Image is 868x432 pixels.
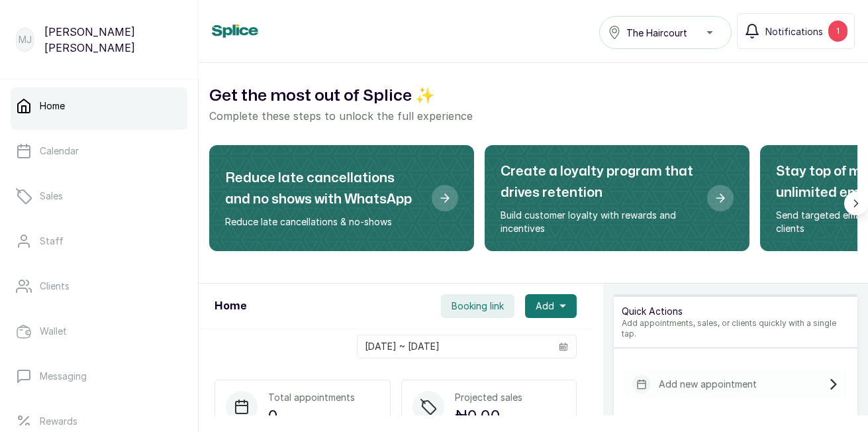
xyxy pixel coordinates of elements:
a: Sales [11,178,187,215]
p: Messaging [40,370,87,383]
p: Home [40,99,65,113]
button: The Haircourt [599,16,732,49]
p: Add appointments, sales, or clients quickly with a single tap. [622,318,849,339]
p: Calendar [40,144,79,158]
p: Complete these steps to unlock the full experience [209,108,857,124]
p: Clients [40,280,70,293]
p: Sales [40,189,63,203]
div: 1 [828,21,847,42]
p: Quick Actions [622,305,849,318]
span: Add [536,299,554,313]
a: Calendar [11,133,187,170]
p: Reduce late cancellations & no-shows [225,215,421,229]
p: Build customer loyalty with rewards and incentives [501,209,697,235]
a: Staff [11,223,187,260]
svg: calendar [559,342,568,351]
p: ₦0.00 [455,404,522,428]
span: Booking link [452,299,504,313]
input: Select date [358,335,551,358]
p: MJ [19,33,32,46]
button: Booking link [441,294,514,318]
p: Staff [40,235,64,248]
p: [PERSON_NAME] [PERSON_NAME] [44,24,182,56]
p: Projected sales [455,391,522,404]
a: Home [11,87,187,125]
p: Wallet [40,325,67,338]
a: Clients [11,268,187,305]
h2: Reduce late cancellations and no shows with WhatsApp [225,168,421,210]
a: Wallet [11,313,187,350]
div: Create a loyalty program that drives retention [485,145,749,251]
span: Notifications [765,25,823,38]
h2: Get the most out of Splice ✨ [209,84,857,108]
p: Total appointments [268,391,355,404]
div: Reduce late cancellations and no shows with WhatsApp [209,145,474,251]
button: Add [525,294,577,318]
button: Notifications1 [737,13,855,49]
p: 0 [268,404,355,428]
h2: Create a loyalty program that drives retention [501,161,697,203]
span: The Haircourt [626,26,687,40]
p: Rewards [40,415,77,428]
h1: Home [215,298,246,314]
p: Add new appointment [659,378,757,391]
a: Messaging [11,358,187,395]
